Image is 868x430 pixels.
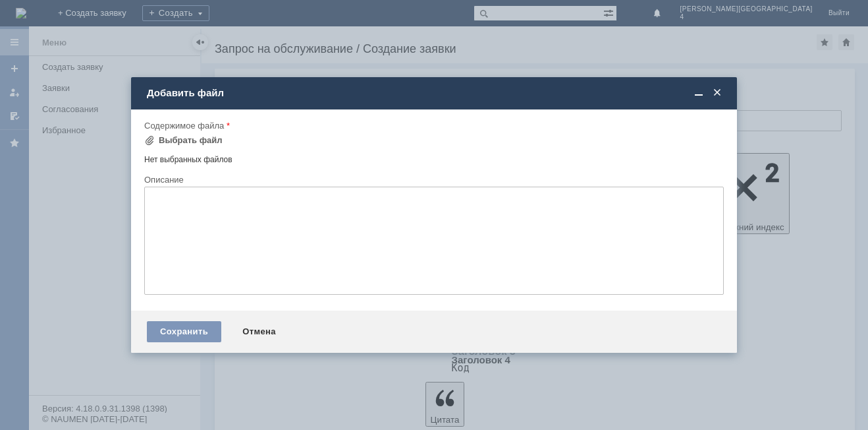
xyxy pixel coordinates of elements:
[711,87,724,99] span: Закрыть
[159,135,223,146] div: Выбрать файл
[692,87,705,99] span: Свернуть (Ctrl + M)
[5,5,192,16] div: Прошу вас отложить отложенный чек
[144,121,721,130] div: Содержимое файла
[147,87,724,99] div: Добавить файл
[144,175,721,184] div: Описание
[144,150,724,165] div: Нет выбранных файлов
